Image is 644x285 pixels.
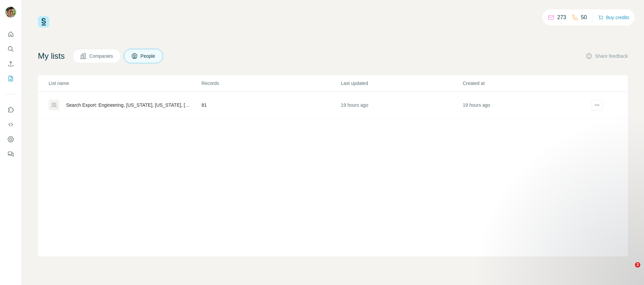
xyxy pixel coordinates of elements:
p: List name [49,80,201,87]
button: Search [5,43,16,55]
span: People [141,53,156,59]
button: Use Surfe on LinkedIn [5,104,16,116]
iframe: Intercom live chat [621,262,637,278]
p: Records [202,80,340,87]
td: 81 [201,92,340,119]
span: 2 [635,262,640,268]
span: Companies [89,53,114,59]
button: My lists [5,73,16,85]
td: 19 hours ago [340,92,462,119]
button: Feedback [5,148,16,160]
h4: My lists [38,51,65,61]
button: Use Surfe API [5,118,16,131]
button: actions [592,100,602,110]
p: Last updated [341,80,462,87]
button: Buy credits [598,13,629,22]
button: Quick start [5,28,16,40]
p: 273 [557,13,566,21]
p: 50 [581,13,587,21]
button: Enrich CSV [5,58,16,70]
img: Avatar [5,7,16,17]
div: Search Export: Engineering, [US_STATE], [US_STATE], [GEOGRAPHIC_DATA], [PERSON_NAME] - [DATE] 17:37 [66,102,190,108]
p: Created at [463,80,584,87]
button: Share feedback [586,53,628,59]
td: 19 hours ago [463,92,584,119]
button: Dashboard [5,133,16,145]
img: Surfe Logo [38,16,49,28]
